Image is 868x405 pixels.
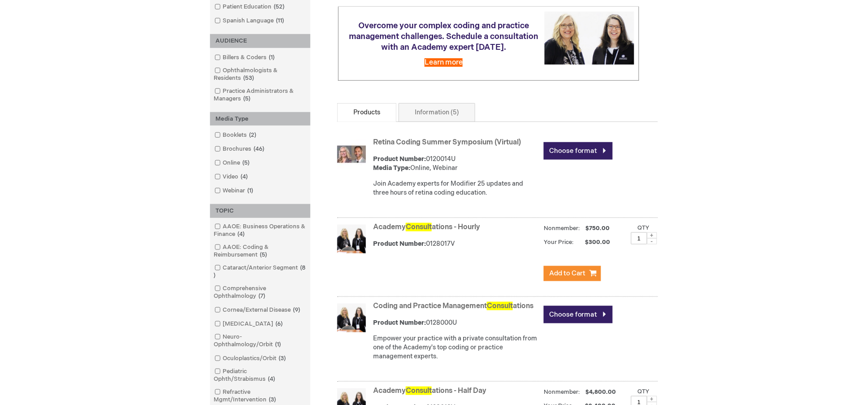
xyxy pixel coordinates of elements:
a: Webinar1 [212,187,257,195]
span: 1 [273,341,283,348]
div: Media Type [210,112,310,126]
span: 53 [241,74,256,82]
div: AUDIENCE [210,34,310,48]
a: Pediatric Ophth/Strabismus4 [212,367,308,383]
img: Schedule a consultation with an Academy expert today [545,12,634,64]
span: Consult [406,223,432,231]
a: Information (5) [399,103,475,122]
a: Retina Coding Summer Symposium (Virtual) [373,138,521,147]
span: 2 [247,131,258,139]
span: 3 [276,355,288,362]
strong: Media Type: [373,164,410,172]
button: Add to Cart [544,266,601,281]
span: 6 [273,320,285,327]
span: 1 [245,187,255,194]
a: Coding and Practice ManagementConsultations [373,302,533,310]
span: 1 [266,54,277,61]
div: 0128017V [373,240,539,248]
a: Learn more [425,58,463,67]
strong: Nonmember: [544,387,580,398]
input: Qty [631,232,647,244]
a: Oculoplastics/Orbit3 [212,354,289,363]
span: 52 [271,3,287,10]
span: 4 [238,173,250,180]
span: 9 [291,306,302,314]
a: Practice Administrators & Managers5 [212,87,308,103]
a: Booklets2 [212,131,260,139]
div: Join Academy experts for Modifier 25 updates and three hours of retina coding education. [373,179,539,197]
img: Coding and Practice Management Consultations [337,304,366,332]
span: 3 [266,396,278,403]
strong: Product Number: [373,319,426,327]
strong: Product Number: [373,155,426,163]
span: 4 [266,375,277,383]
a: Neuro-Ophthalmology/Orbit1 [212,333,308,349]
a: AAOE: Business Operations & Finance4 [212,222,308,239]
a: AcademyConsultations - Half Day [373,387,486,395]
span: 4 [235,231,247,238]
a: AAOE: Coding & Reimbursement5 [212,243,308,259]
span: 5 [241,95,253,102]
span: Add to Cart [549,269,586,278]
span: $750.00 [584,225,611,232]
strong: Product Number: [373,240,426,248]
div: 0128000U [373,318,539,327]
span: 8 [214,264,305,279]
a: Cornea/External Disease9 [212,306,304,314]
span: 5 [258,251,269,258]
a: Online5 [212,159,253,167]
span: $300.00 [575,239,612,246]
strong: Nonmember: [544,223,580,234]
a: [MEDICAL_DATA]6 [212,320,286,328]
a: Ophthalmologists & Residents53 [212,66,308,83]
a: Choose format [544,306,613,323]
span: Overcome your complex coding and practice management challenges. Schedule a consultation with an ... [349,21,538,52]
a: Comprehensive Ophthalmology7 [212,284,308,300]
a: Spanish Language11 [212,17,288,25]
a: Brochures46 [212,145,268,153]
div: Empower your practice with a private consultation from one of the Academy's top coding or practic... [373,334,539,361]
a: AcademyConsultations - Hourly [373,223,480,231]
a: Refractive Mgmt/Intervention3 [212,388,308,404]
span: Consult [406,387,432,395]
span: $4,800.00 [584,388,618,396]
span: 7 [256,292,267,300]
span: Consult [487,302,513,310]
div: TOPIC [210,204,310,218]
a: Products [337,103,396,122]
img: Retina Coding Summer Symposium (Virtual) [337,140,366,169]
a: Patient Education52 [212,3,288,11]
span: 5 [240,159,252,166]
a: Choose format [544,142,613,160]
strong: Your Price: [544,239,574,246]
label: Qty [638,388,650,395]
label: Qty [638,224,650,231]
span: 11 [274,17,286,24]
img: Academy Consultations - Hourly [337,225,366,253]
a: Video4 [212,173,251,181]
span: 46 [251,145,266,152]
a: Cataract/Anterior Segment8 [212,264,308,280]
a: Billers & Coders1 [212,53,278,62]
div: 0120014U Online, Webinar [373,155,539,173]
